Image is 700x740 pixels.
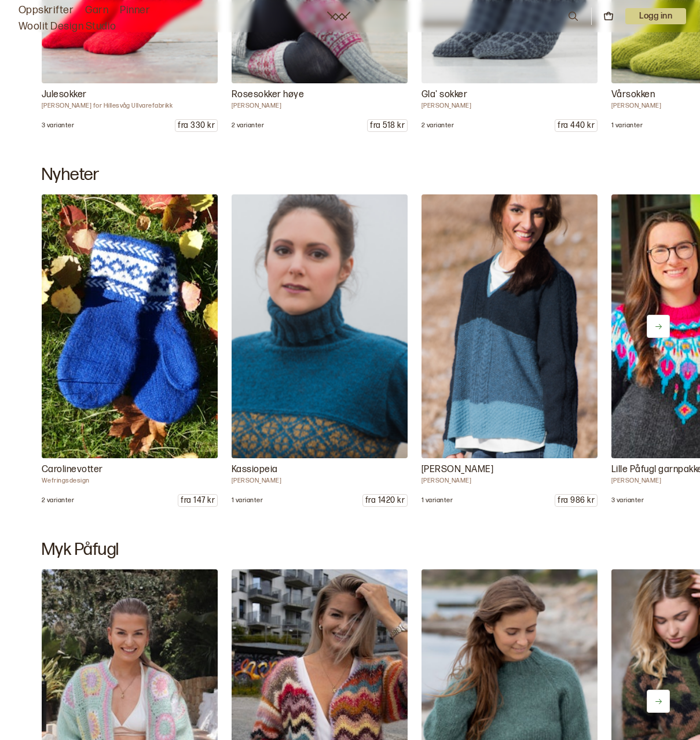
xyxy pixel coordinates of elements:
p: 1 varianter [422,496,453,505]
p: fra 518 kr [368,120,407,131]
p: Julesokker [42,88,218,102]
a: Wefringsdesign Carolinevotten Tova votter til barn. Strikket i Rauma fivel - lammeull med dekorat... [42,194,218,507]
a: Pinner [120,2,150,19]
p: 2 varianter [232,122,264,130]
p: [PERSON_NAME] [422,463,598,477]
p: fra 147 kr [178,495,217,506]
p: fra 986 kr [555,495,597,506]
p: [PERSON_NAME] [232,477,408,485]
p: fra 440 kr [555,120,597,131]
img: Kari Hestnes Genser med mønsterstrikket bol og høy hals [232,194,408,458]
a: Kari Hestnes Genser med mønsterstrikket bol og høy halsKassiopeia[PERSON_NAME]1 varianterfra 1420 kr [232,194,408,507]
p: Carolinevotter [42,463,218,477]
p: Logg inn [625,8,686,24]
p: 2 varianter [422,122,454,130]
a: Woolit [327,12,350,21]
p: 1 varianter [232,496,263,505]
p: fra 1420 kr [363,495,407,506]
img: Wefringsdesign Carolinevotten Tova votter til barn. Strikket i Rauma fivel - lammeull med dekorat... [42,194,218,458]
a: Kari Hestnes Kari Hestnes Design Genser med fletter, Kari Hestnes Design. strikket i Sol og Tinde... [422,194,598,507]
a: Woolit Design Studio [19,19,116,35]
p: 3 varianter [42,122,74,130]
p: [PERSON_NAME] [422,477,598,485]
p: Rosesokker høye [232,88,408,102]
a: Oppskrifter [19,2,74,19]
p: 2 varianter [42,496,74,505]
a: Garn [85,2,108,19]
p: Kassiopeia [232,463,408,477]
h2: Myk Påfugl [42,539,658,560]
p: [PERSON_NAME] [422,102,598,110]
h2: Nyheter [42,164,658,185]
p: 3 varianter [611,496,644,505]
p: [PERSON_NAME] [232,102,408,110]
p: Gla' sokker [422,88,598,102]
p: 1 varianter [611,122,643,130]
p: Wefringsdesign [42,477,218,485]
img: Kari Hestnes Kari Hestnes Design Genser med fletter, Kari Hestnes Design. strikket i Sol og Tinde... [422,194,598,458]
button: User dropdown [625,8,686,24]
p: fra 330 kr [175,120,217,131]
p: [PERSON_NAME] for Hillesvåg Ullvarefabrikk [42,102,218,110]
